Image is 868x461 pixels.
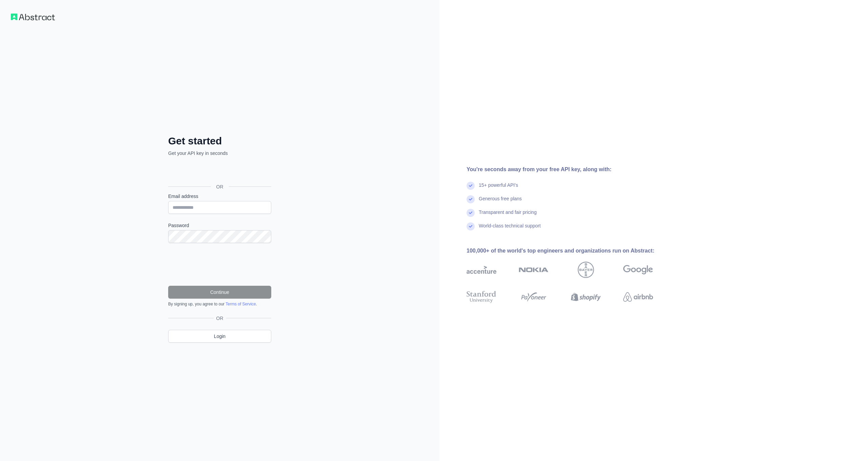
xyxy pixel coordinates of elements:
[168,222,271,229] label: Password
[519,289,549,304] img: payoneer
[168,301,271,307] div: By signing up, you agree to our .
[479,209,537,222] div: Transparent and fair pricing
[168,330,271,343] a: Login
[168,251,271,278] iframe: reCAPTCHA
[168,150,271,157] p: Get your API key in seconds
[165,164,273,179] iframe: Sign in with Google Button
[467,247,675,255] div: 100,000+ of the world's top engineers and organizations run on Abstract:
[623,289,653,304] img: airbnb
[168,135,271,147] h2: Get started
[225,302,256,306] a: Terms of Service
[578,262,594,278] img: bayer
[168,193,271,200] label: Email address
[623,262,653,278] img: google
[211,183,229,190] span: OR
[168,286,271,299] button: Continue
[467,289,496,304] img: stanford university
[214,315,226,322] span: OR
[571,289,601,304] img: shopify
[168,164,270,179] div: Sign in with Google. Opens in new tab
[479,195,522,209] div: Generous free plans
[11,14,55,20] img: Workflow
[467,262,496,278] img: accenture
[467,165,675,174] div: You're seconds away from your free API key, along with:
[479,182,518,195] div: 15+ powerful API's
[467,222,475,230] img: check mark
[467,182,475,190] img: check mark
[519,262,549,278] img: nokia
[467,195,475,203] img: check mark
[467,209,475,217] img: check mark
[479,222,541,236] div: World-class technical support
